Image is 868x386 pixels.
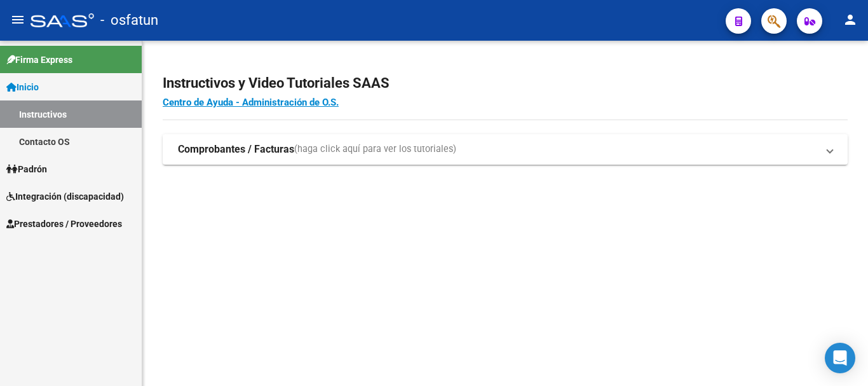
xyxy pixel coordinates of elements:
mat-expansion-panel-header: Comprobantes / Facturas(haga click aquí para ver los tutoriales) [163,134,848,165]
span: Integración (discapacidad) [6,190,124,203]
span: Padrón [6,162,47,176]
span: Prestadores / Proveedores [6,217,122,231]
div: Open Intercom Messenger [825,343,855,373]
span: Firma Express [6,53,72,67]
mat-icon: menu [10,12,25,27]
strong: Comprobantes / Facturas [178,142,294,156]
h2: Instructivos y Video Tutoriales SAAS [163,71,848,95]
a: Centro de Ayuda - Administración de O.S. [163,97,339,108]
span: (haga click aquí para ver los tutoriales) [294,142,456,156]
span: Inicio [6,80,39,94]
mat-icon: person [843,12,858,27]
span: - osfatun [100,6,158,34]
